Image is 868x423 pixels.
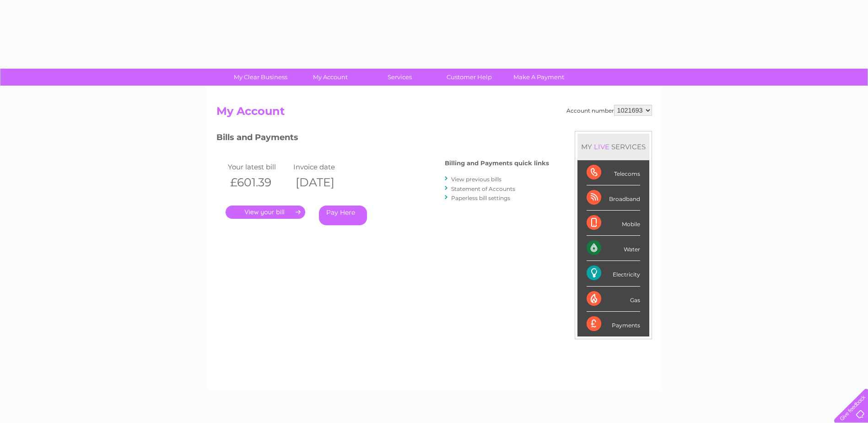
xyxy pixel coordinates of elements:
[226,161,291,173] td: Your latest bill
[587,287,640,312] div: Gas
[451,195,510,201] a: Paperless bill settings
[223,69,298,86] a: My Clear Business
[431,69,507,86] a: Customer Help
[216,105,652,122] h2: My Account
[566,105,652,116] div: Account number
[291,173,357,192] th: [DATE]
[445,160,549,167] h4: Billing and Payments quick links
[216,131,549,147] h3: Bills and Payments
[362,69,437,86] a: Services
[451,176,501,183] a: View previous bills
[292,69,368,86] a: My Account
[587,185,640,211] div: Broadband
[592,142,611,151] div: LIVE
[587,160,640,185] div: Telecoms
[291,161,357,173] td: Invoice date
[226,206,305,219] a: .
[587,261,640,286] div: Electricity
[451,185,515,192] a: Statement of Accounts
[587,211,640,236] div: Mobile
[577,134,649,160] div: MY SERVICES
[319,206,367,225] a: Pay Here
[501,69,577,86] a: Make A Payment
[226,173,291,192] th: £601.39
[587,236,640,261] div: Water
[587,312,640,336] div: Payments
